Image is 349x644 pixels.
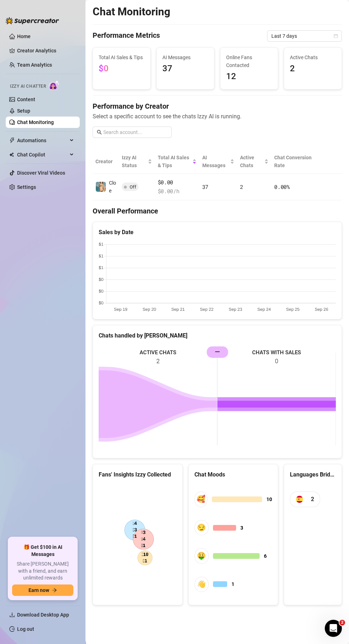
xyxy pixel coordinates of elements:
a: Chat Monitoring [17,119,54,125]
span: $0.00 [158,178,197,187]
input: Search account... [103,128,167,136]
span: 10 [266,495,272,503]
img: AI Chatter [49,80,60,91]
img: logo-BBDzfeDw.svg [6,17,59,24]
span: Izzy AI Chatter [10,83,46,90]
span: Last 7 days [271,31,338,41]
span: search [97,130,102,135]
h4: Performance Metrics [93,30,160,42]
div: 🥰 [194,491,208,507]
a: Creator Analytics [17,45,74,56]
img: es [296,496,303,503]
span: Cloe [109,180,116,194]
div: Chats handled by [PERSON_NAME] [99,331,336,340]
th: AI Messages [199,149,238,174]
th: Active Chats [237,149,271,174]
th: Izzy AI Status [119,149,155,174]
span: 2 [290,62,336,76]
span: Share [PERSON_NAME] with a friend, and earn unlimited rewards [12,561,73,582]
span: 2 [311,495,314,504]
span: 37 [202,183,208,190]
div: 👋 [194,577,209,592]
a: Team Analytics [17,62,52,68]
div: 🤑 [194,548,209,563]
a: Discover Viral Videos [17,170,65,176]
th: Chat Conversion Rate [271,149,317,174]
h4: Overall Performance [93,206,342,216]
span: $0 [99,63,109,73]
div: Languages Bridged By [PERSON_NAME] [290,470,336,479]
span: Total AI Sales & Tips [158,154,191,169]
span: 2 [240,183,243,190]
span: Select a specific account to see the chats Izzy AI is running. [93,112,342,121]
span: AI Messages [202,154,229,169]
div: Chat Moods [194,470,272,479]
span: AI Messages [162,53,208,61]
span: Automations [17,135,68,146]
span: Izzy AI Status [122,154,146,169]
h2: Chat Monitoring [93,5,170,19]
th: Total AI Sales & Tips [155,149,199,174]
span: 3 [240,524,243,532]
span: download [9,612,15,618]
div: 😏 [194,520,209,535]
span: 2 [339,620,345,625]
span: Off [130,184,136,190]
a: Content [17,97,35,102]
span: 12 [226,70,272,83]
span: Download Desktop App [17,612,69,618]
span: Online Fans Contacted [226,53,272,69]
span: calendar [334,34,338,38]
a: Settings [17,184,36,190]
span: 1 [231,580,234,588]
h4: Performance by Creator [93,101,342,111]
span: $ 0.00 /h [158,187,197,196]
div: Fans' Insights Izzy Collected [99,470,177,479]
span: 6 [264,552,267,560]
span: Active Chats [290,53,336,61]
th: Creator [93,149,119,174]
iframe: Intercom live chat [325,620,342,637]
span: arrow-right [52,588,57,593]
span: thunderbolt [9,138,15,143]
a: Log out [17,626,34,632]
img: Chat Copilot [9,152,14,157]
span: Total AI Sales & Tips [99,53,145,61]
span: 🎁 Get $100 in AI Messages [12,544,73,558]
button: Earn nowarrow-right [12,584,73,596]
span: Chat Copilot [17,149,68,160]
span: Active Chats [240,154,263,169]
img: Cloe [96,182,106,192]
span: 0.00 % [274,183,290,190]
span: Earn now [28,587,49,593]
div: Sales by Date [99,228,336,237]
span: 37 [162,62,208,76]
a: Home [17,34,31,39]
a: Setup [17,108,30,114]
